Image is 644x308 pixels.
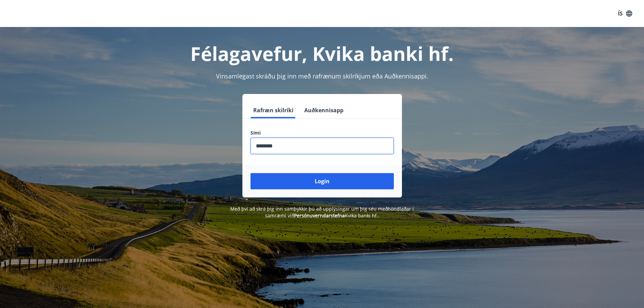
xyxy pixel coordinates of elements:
button: Login [251,173,394,189]
span: Með því að skrá þig inn samþykkir þú að upplýsingar um þig séu meðhöndlaðar í samræmi við Kvika b... [230,206,414,219]
button: Auðkennisapp [302,102,346,118]
span: Vinsamlegast skráðu þig inn með rafrænum skilríkjum eða Auðkennisappi. [216,72,428,80]
button: Rafræn skilríki [251,102,296,118]
label: Sími [251,129,394,136]
a: Persónuverndarstefna [294,212,345,219]
button: ÍS [614,7,636,20]
h1: Félagavefur, Kvika banki hf. [87,41,557,66]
